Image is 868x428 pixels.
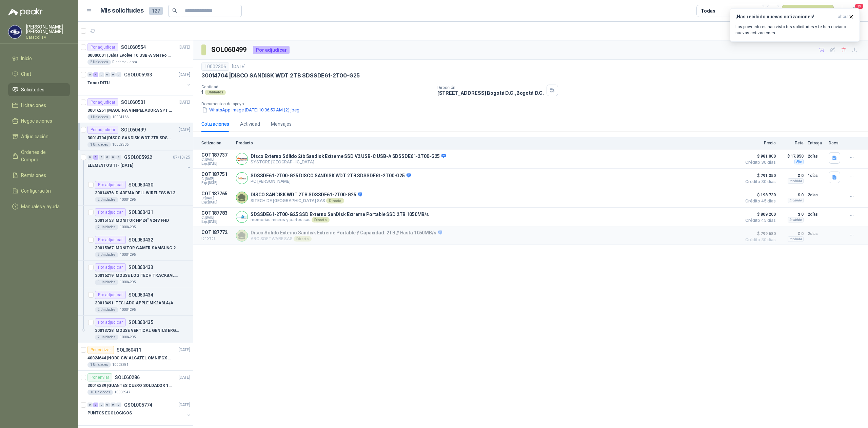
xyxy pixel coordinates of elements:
div: Por adjudicar [95,236,126,244]
a: Adjudicación [8,130,70,143]
a: Órdenes de Compra [8,146,70,166]
span: C: [DATE] [201,177,232,181]
p: Producto [236,141,738,145]
p: 10003281 [112,362,129,368]
div: 0 [116,403,121,407]
img: Company Logo [236,153,248,164]
p: 2 días [808,210,825,218]
span: Crédito 45 días [742,199,776,203]
div: Por adjudicar [95,263,126,271]
p: 30013728 | MOUSE VERTICAL GENIUS ERGO 8250S INALAMB [95,327,179,334]
div: 0 [111,72,116,77]
div: Incluido [788,198,804,203]
div: Cotizaciones [201,120,229,128]
p: SYSTORE [GEOGRAPHIC_DATA] [251,159,446,164]
a: Inicio [8,52,70,65]
p: Docs [829,141,842,145]
p: SOL060435 [129,320,153,325]
a: Chat [8,68,70,81]
p: 2 días [808,230,825,238]
p: Disco Externo Sólido 2tb Sandisk Extreme SSD V2 USB-C USB-A SDSSDE61-2T00-G25 [251,154,446,160]
p: [DATE] [179,374,190,381]
button: WhatsApp Image [DATE] 10.06.59 AM (2).jpeg [201,106,300,113]
p: [DATE] [179,72,190,78]
span: Exp: [DATE] [201,200,232,204]
h3: SOL060499 [211,44,248,55]
span: Remisiones [21,172,46,179]
p: 10004295 [120,225,136,230]
p: COT187765 [201,191,232,196]
p: Cotización [201,141,232,145]
p: 1 días [808,172,825,180]
a: 0 6 0 0 0 0 GSOL00592207/10/25 ELEMENTOS TI - [DATE] [87,153,192,175]
div: 0 [105,72,110,77]
a: Por adjudicarSOL060554[DATE] 00000001 |Jabra Evolve 10 USB-A Stereo HSC2002 UnidadesDiadema-Jabra [78,40,193,68]
span: 19 [854,3,864,10]
div: Fijo [794,159,804,164]
p: ELEMENTOS TI - [DATE] [87,162,133,169]
div: Por cotizar [87,346,114,354]
p: Documentos de apoyo [201,102,865,106]
p: 30016239 | GUANTES CUERO SOLDADOR 14 STEEL PRO SAFE(ADJUNTO FICHA TECNIC) [87,382,172,389]
a: Por cotizarSOL060411[DATE] 40024644 |NODO GW ALCATEL OMNIPCX ENTERPRISE SIP1 Unidades10003281 [78,343,193,371]
p: COT187772 [201,230,232,235]
p: 10004295 [120,335,136,340]
p: SOL060411 [117,347,141,352]
a: Por adjudicarSOL060499[DATE] 30014704 |DISCO SANDISK WDT 2TB SDSSDE61-2T00-G251 Unidades10002306 [78,123,193,150]
p: 30014676 | DIADEMA DELL WIRELESS WL3024 [95,190,179,196]
div: 0 [87,72,93,77]
p: GSOL005933 [124,72,152,77]
div: 2 Unidades [87,59,111,65]
span: C: [DATE] [201,216,232,220]
p: Los proveedores han visto tus solicitudes y te han enviado nuevas cotizaciones. [735,24,854,36]
a: Negociaciones [8,114,70,127]
div: 0 [87,403,93,407]
div: 0 [111,155,116,160]
p: memorias micros y partes sas [251,217,429,222]
p: GSOL005774 [124,403,152,407]
p: Dirección [437,85,544,90]
div: 4 [93,72,98,77]
div: Por adjudicar [87,43,118,51]
p: Flete [780,141,804,145]
p: 10004166 [112,114,129,120]
p: SOL060554 [121,45,146,50]
span: $ 799.680 [742,230,776,238]
img: Logo peakr [8,8,43,16]
img: Company Logo [236,173,248,184]
div: 3 Unidades [95,252,118,257]
div: Por adjudicar [95,318,126,326]
div: Por adjudicar [253,46,290,54]
p: 30016251 | MAQUINA VINIPELADORA SPT M 10 – 50 [87,107,172,114]
p: 2 días [808,191,825,199]
p: [DATE] [179,402,190,408]
p: 10004295 [120,280,136,285]
span: Inicio [21,55,32,62]
div: 1 Unidades [95,280,118,285]
span: C: [DATE] [201,158,232,162]
p: Ignorada [201,235,232,242]
p: SDSSDE61-2T00-G25 SSD Externo SanDisk Extreme Portable SSD 2TB 1050MB/s [251,212,429,217]
a: Remisiones [8,169,70,182]
p: [DATE] [179,99,190,106]
p: 30013491 | TECLADO APPLE MK2A3LA/A [95,300,173,306]
p: 30014704 | DISCO SANDISK WDT 2TB SDSSDE61-2T00-G25 [201,72,360,79]
span: Exp: [DATE] [201,181,232,185]
div: 3 [93,403,98,407]
div: 6 [93,155,98,160]
img: Company Logo [8,25,21,38]
p: SOL060501 [121,100,146,105]
div: 0 [99,403,104,407]
button: ¡Has recibido nuevas cotizaciones!ahora Los proveedores han visto tus solicitudes y te han enviad... [730,8,860,42]
span: Manuales y ayuda [21,203,60,210]
span: Crédito 30 días [742,238,776,242]
span: Adjudicación [21,133,48,140]
a: Solicitudes [8,83,70,96]
p: 00000001 | Jabra Evolve 10 USB-A Stereo HSC200 [87,52,172,59]
p: COT187783 [201,210,232,216]
p: SOL060286 [115,375,140,380]
a: Por adjudicarSOL06043230015067 |MONITOR GAMER SAMSUNG 27" ODYSEEY DG3003 Unidades10004295 [78,233,193,261]
p: SDSSDE61-2T00-G25 DISCO SANDISK WDT 2TB SDSSDE61-2T00-G25 [251,173,411,179]
a: Por enviarSOL060286[DATE] 30016239 |GUANTES CUERO SOLDADOR 14 STEEL PRO SAFE(ADJUNTO FICHA TECNIC... [78,371,193,398]
div: 0 [105,403,110,407]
